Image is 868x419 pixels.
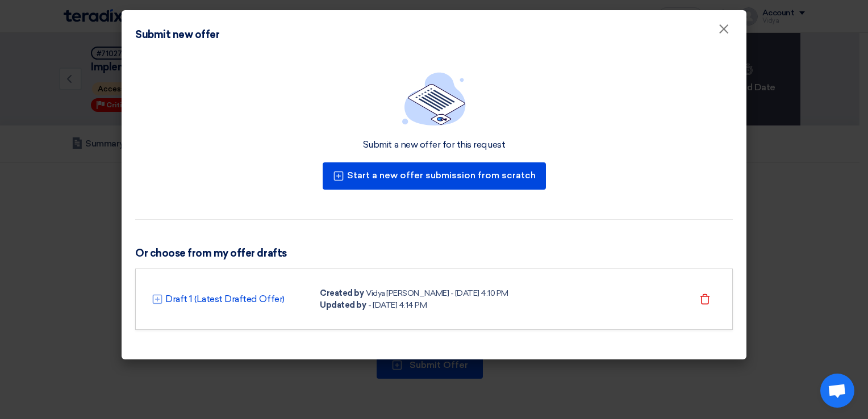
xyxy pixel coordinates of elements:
[323,162,546,190] button: Start a new offer submission from scratch
[135,27,219,43] div: Submit new offer
[320,287,364,299] div: Created by
[347,170,536,181] font: Start a new offer submission from scratch
[135,247,733,259] h3: Or choose from my offer drafts
[718,20,729,43] span: ×
[709,18,738,41] button: Close
[320,299,366,311] div: Updated by
[363,139,505,151] div: Submit a new offer for this request
[165,292,285,306] a: Draft 1 (Latest Drafted Offer)
[402,72,466,125] img: empty_state_list.svg
[366,287,508,299] div: Vidya [PERSON_NAME] - [DATE] 4:10 PM
[820,374,854,408] a: Open chat
[368,299,427,311] div: - [DATE] 4:14 PM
